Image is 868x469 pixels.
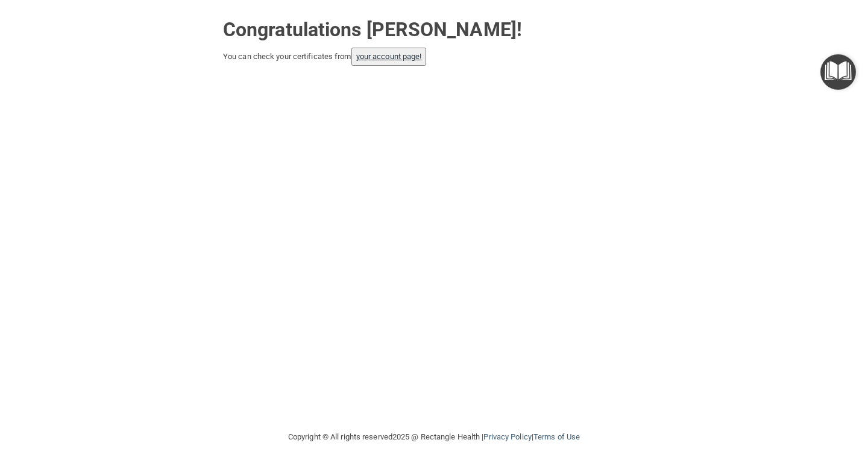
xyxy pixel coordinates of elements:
a: your account page! [356,52,422,61]
a: Terms of Use [533,432,580,441]
iframe: Drift Widget Chat Controller [659,383,854,432]
button: your account page! [351,48,427,66]
a: Privacy Policy [483,432,531,441]
div: Copyright © All rights reserved 2025 @ Rectangle Health | | [214,418,654,456]
strong: Congratulations [PERSON_NAME]! [223,18,522,41]
button: Open Resource Center [820,54,856,90]
div: You can check your certificates from [223,48,645,66]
